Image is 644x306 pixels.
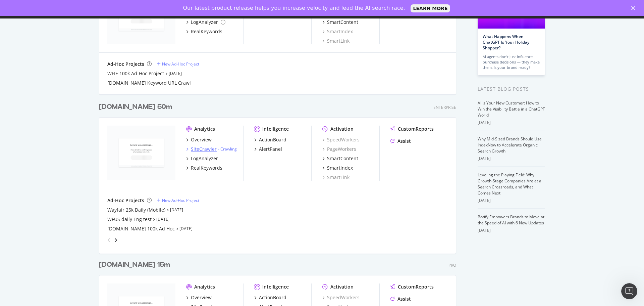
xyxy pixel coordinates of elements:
a: [DOMAIN_NAME] 50m [99,102,175,112]
iframe: Intercom live chat [621,283,637,299]
a: SmartContent [322,19,358,26]
div: SiteCrawler [191,146,217,152]
a: LogAnalyzer [186,155,218,162]
div: Latest Blog Posts [478,85,545,93]
a: New Ad-Hoc Project [157,198,199,203]
a: Assist [390,296,411,302]
a: AlertPanel [254,146,282,152]
div: [DOMAIN_NAME] 15m [99,260,170,270]
a: SpeedWorkers [322,294,360,301]
a: SmartLink [322,174,350,181]
div: Our latest product release helps you increase velocity and lead the AI search race. [183,5,405,11]
img: www.wayfair.com [107,126,175,180]
a: [DATE] [156,216,169,222]
a: [DOMAIN_NAME] 100k Ad Hoc [107,225,175,232]
a: WFUS daily Eng test [107,216,152,223]
a: [DATE] [179,226,193,231]
a: SmartContent [322,155,358,162]
div: Activation [330,283,354,290]
div: [DOMAIN_NAME] 50m [99,102,172,112]
div: Close [631,6,638,10]
a: Leveling the Playing Field: Why Growth-Stage Companies Are at a Search Crossroads, and What Comes... [478,172,541,196]
div: Pro [448,262,456,268]
div: CustomReports [398,126,434,132]
div: [DATE] [478,227,545,233]
div: - [218,146,237,152]
a: Overview [186,294,212,301]
div: RealKeywords [191,165,222,171]
a: LogAnalyzer [186,19,225,26]
a: RealKeywords [186,165,222,171]
a: Wayfair 25k Daily (Mobile) [107,207,165,213]
div: ActionBoard [259,294,286,301]
a: SiteCrawler- Crawling [186,146,237,152]
div: Ad-Hoc Projects [107,61,144,68]
div: Assist [397,296,411,302]
div: Activation [330,126,354,132]
div: Overview [191,136,212,143]
a: Botify Empowers Brands to Move at the Speed of AI with 6 New Updates [478,214,544,226]
div: [DATE] [478,198,545,204]
a: [DOMAIN_NAME] Keyword URL Crawl [107,80,191,86]
div: angle-left [105,235,113,246]
a: LEARN MORE [411,4,450,12]
div: Intelligence [262,126,289,132]
a: Why Mid-Sized Brands Should Use IndexNow to Accelerate Organic Search Growth [478,136,542,154]
a: ActionBoard [254,136,286,143]
div: Ad-Hoc Projects [107,197,144,204]
div: Analytics [194,283,215,290]
a: CustomReports [390,126,434,132]
div: Enterprise [433,104,456,110]
div: New Ad-Hoc Project [162,198,199,203]
a: SpeedWorkers [322,136,360,143]
a: Crawling [220,146,237,152]
div: Analytics [194,126,215,132]
div: SmartIndex [327,165,353,171]
div: RealKeywords [191,28,222,35]
div: LogAnalyzer [191,19,218,26]
a: SmartLink [322,38,350,44]
a: CustomReports [390,283,434,290]
div: CustomReports [398,283,434,290]
a: PageWorkers [322,146,356,152]
div: Intelligence [262,283,289,290]
div: Overview [191,294,212,301]
div: AI agents don’t just influence purchase decisions — they make them. Is your brand ready? [483,54,540,70]
a: Assist [390,138,411,144]
div: SmartContent [327,155,358,162]
a: ActionBoard [254,294,286,301]
div: Assist [397,138,411,144]
a: [DATE] [169,71,182,76]
div: ActionBoard [259,136,286,143]
a: RealKeywords [186,28,222,35]
div: SmartContent [327,19,358,26]
div: [DATE] [478,120,545,126]
a: New Ad-Hoc Project [157,61,199,67]
a: SmartIndex [322,165,353,171]
a: What Happens When ChatGPT Is Your Holiday Shopper? [483,34,529,51]
a: WFIE 100k Ad-Hoc Project [107,70,164,77]
a: SmartIndex [322,28,353,35]
div: angle-right [113,237,118,244]
div: New Ad-Hoc Project [162,61,199,67]
div: LogAnalyzer [191,155,218,162]
div: AlertPanel [259,146,282,152]
a: [DATE] [170,207,183,213]
a: [DOMAIN_NAME] 15m [99,260,173,270]
a: AI Is Your New Customer: How to Win the Visibility Battle in a ChatGPT World [478,100,545,118]
a: Overview [186,136,212,143]
div: [DATE] [478,156,545,162]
